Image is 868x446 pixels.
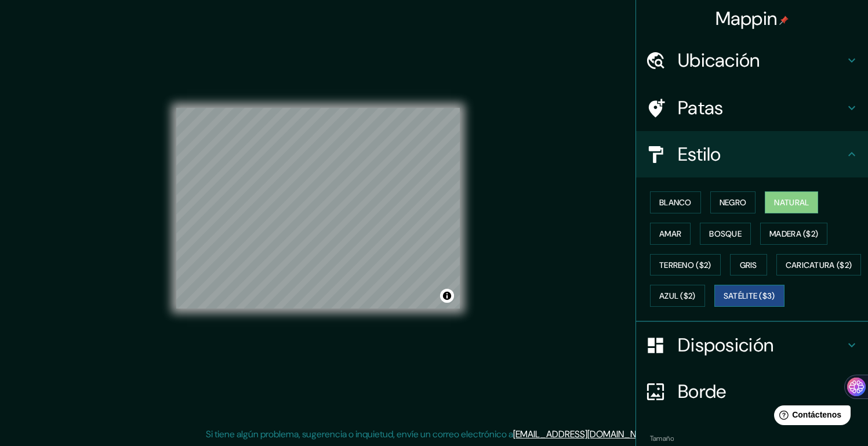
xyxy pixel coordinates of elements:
[776,254,862,276] button: Caricatura ($2)
[650,191,701,213] button: Blanco
[440,289,454,303] button: Activar o desactivar atribución
[659,291,696,302] font: Azul ($2)
[724,291,775,302] font: Satélite ($3)
[678,333,773,357] font: Disposición
[650,254,721,276] button: Terreno ($2)
[710,191,756,213] button: Negro
[636,37,868,84] div: Ubicación
[716,6,778,31] font: Mappin
[714,285,785,307] button: Satélite ($3)
[636,322,868,368] div: Disposición
[740,260,757,270] font: Gris
[709,229,742,239] font: Bosque
[700,223,751,245] button: Bosque
[779,16,789,25] img: pin-icon.png
[636,368,868,415] div: Borde
[765,191,818,213] button: Natural
[659,197,692,208] font: Blanco
[678,379,727,404] font: Borde
[176,108,460,309] canvas: Mapa
[650,434,674,443] font: Tamaño
[650,223,691,245] button: Amar
[760,223,827,245] button: Madera ($2)
[659,229,681,239] font: Amar
[650,285,705,307] button: Azul ($2)
[720,197,747,208] font: Negro
[678,142,721,166] font: Estilo
[765,401,855,433] iframe: Lanzador de widgets de ayuda
[730,254,767,276] button: Gris
[678,48,760,72] font: Ubicación
[513,428,656,440] a: [EMAIL_ADDRESS][DOMAIN_NAME]
[659,260,711,270] font: Terreno ($2)
[636,131,868,177] div: Estilo
[774,197,809,208] font: Natural
[678,96,724,120] font: Patas
[206,428,513,440] font: Si tiene algún problema, sugerencia o inquietud, envíe un correo electrónico a
[769,229,818,239] font: Madera ($2)
[636,85,868,131] div: Patas
[786,260,852,270] font: Caricatura ($2)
